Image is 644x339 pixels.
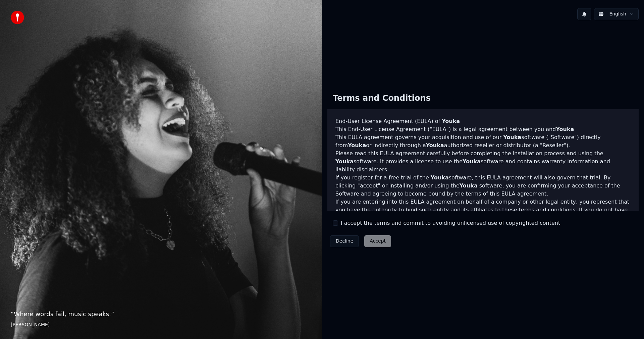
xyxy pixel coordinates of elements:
[335,150,631,174] p: Please read this EULA agreement carefully before completing the installation process and using th...
[426,142,444,149] span: Youka
[335,133,631,150] p: This EULA agreement governs your acquisition and use of our software ("Software") directly from o...
[330,235,359,247] button: Decline
[11,309,311,319] p: “ Where words fail, music speaks. ”
[556,126,574,132] span: Youka
[442,118,460,124] span: Youka
[11,322,311,328] footer: [PERSON_NAME]
[348,142,366,149] span: Youka
[327,88,436,109] div: Terms and Conditions
[335,174,631,198] p: If you register for a free trial of the software, this EULA agreement will also govern that trial...
[460,182,478,189] span: Youka
[11,11,24,24] img: youka
[335,158,354,165] span: Youka
[463,158,481,165] span: Youka
[341,219,560,227] label: I accept the terms and commit to avoiding unlicensed use of copyrighted content
[335,198,631,230] p: If you are entering into this EULA agreement on behalf of a company or other legal entity, you re...
[431,174,449,181] span: Youka
[335,117,631,125] h3: End-User License Agreement (EULA) of
[503,134,521,140] span: Youka
[335,125,631,133] p: This End-User License Agreement ("EULA") is a legal agreement between you and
